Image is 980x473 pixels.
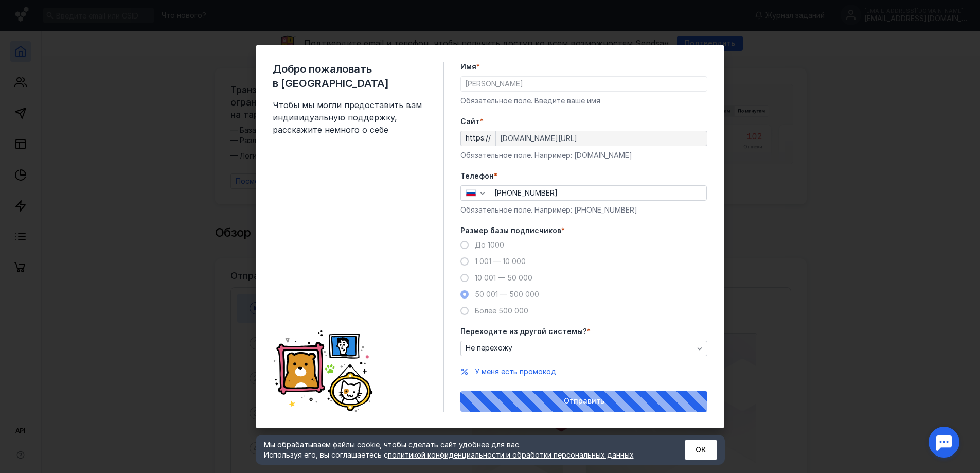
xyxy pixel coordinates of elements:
button: У меня есть промокод [475,366,556,377]
span: У меня есть промокод [475,367,556,376]
div: Обязательное поле. Например: [PHONE_NUMBER] [460,205,707,215]
span: Добро пожаловать в [GEOGRAPHIC_DATA] [273,62,427,91]
span: Телефон [460,171,494,181]
button: ОК [685,440,717,460]
span: Cайт [460,116,480,127]
button: Не перехожу [460,341,707,356]
span: Не перехожу [466,344,512,353]
span: Переходите из другой системы? [460,326,587,337]
div: Мы обрабатываем файлы cookie, чтобы сделать сайт удобнее для вас. Используя его, вы соглашаетесь c [264,440,660,460]
span: Чтобы мы могли предоставить вам индивидуальную поддержку, расскажите немного о себе [273,99,427,136]
span: Имя [460,62,476,72]
span: Размер базы подписчиков [460,225,561,236]
div: Обязательное поле. Введите ваше имя [460,96,707,106]
div: Обязательное поле. Например: [DOMAIN_NAME] [460,150,707,161]
a: политикой конфиденциальности и обработки персональных данных [388,450,634,459]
